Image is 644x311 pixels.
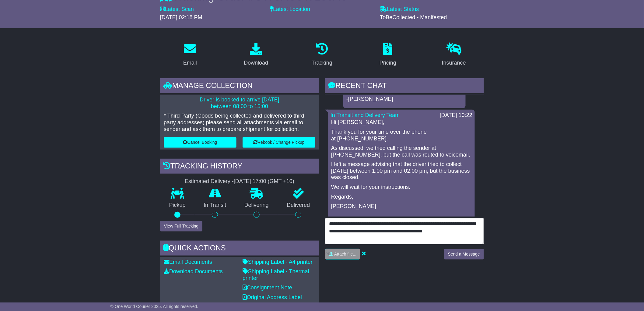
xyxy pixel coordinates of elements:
[164,268,223,274] a: Download Documents
[243,284,292,291] a: Consignment Note
[183,59,197,67] div: Email
[308,41,336,69] a: Tracking
[195,202,236,209] p: In Transit
[160,78,319,95] div: Manage collection
[325,78,484,95] div: RECENT CHAT
[438,41,470,69] a: Insurance
[160,202,195,209] p: Pickup
[110,304,198,309] span: © One World Courier 2025. All rights reserved.
[160,14,202,20] span: [DATE] 02:18 PM
[164,259,212,265] a: Email Documents
[346,96,463,103] p: -[PERSON_NAME]
[160,6,194,13] label: Latest Scan
[278,202,319,209] p: Delivered
[160,221,202,231] button: View Full Tracking
[442,59,466,67] div: Insurance
[380,59,396,67] div: Pricing
[160,178,319,185] div: Estimated Delivery -
[234,178,294,185] div: [DATE] 17:00 (GMT +10)
[331,119,472,126] p: Hi [PERSON_NAME],
[331,194,472,200] p: Regards,
[235,202,278,209] p: Delivering
[440,112,472,119] div: [DATE] 10:22
[160,241,319,257] div: Quick Actions
[164,137,236,148] button: Cancel Booking
[380,14,447,20] span: ToBeCollected - Manifested
[240,41,272,69] a: Download
[331,161,472,181] p: I left a message advising that the driver tried to collect [DATE] between 1:00 pm and 02:00 pm, b...
[331,184,472,191] p: We will wait for your instructions.
[243,268,309,281] a: Shipping Label - Thermal printer
[376,41,400,69] a: Pricing
[331,129,472,142] p: Thank you for your time over the phone at [PHONE_NUMBER].
[243,294,302,300] a: Original Address Label
[331,203,472,210] p: [PERSON_NAME]
[444,249,484,260] button: Send a Message
[270,6,310,13] label: Latest Location
[331,112,400,118] a: In Transit and Delivery Team
[380,6,419,13] label: Latest Status
[179,41,201,69] a: Email
[312,59,332,67] div: Tracking
[243,259,313,265] a: Shipping Label - A4 printer
[331,145,472,158] p: As discussed, we tried calling the sender at [PHONE_NUMBER], but the call was routed to voicemail.
[164,113,315,133] p: * Third Party (Goods being collected and delivered to third party addresses) please send all atta...
[164,97,315,110] p: Driver is booked to arrive [DATE] between 08:00 to 15:00
[160,159,319,175] div: Tracking history
[243,137,315,148] button: Rebook / Change Pickup
[244,59,268,67] div: Download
